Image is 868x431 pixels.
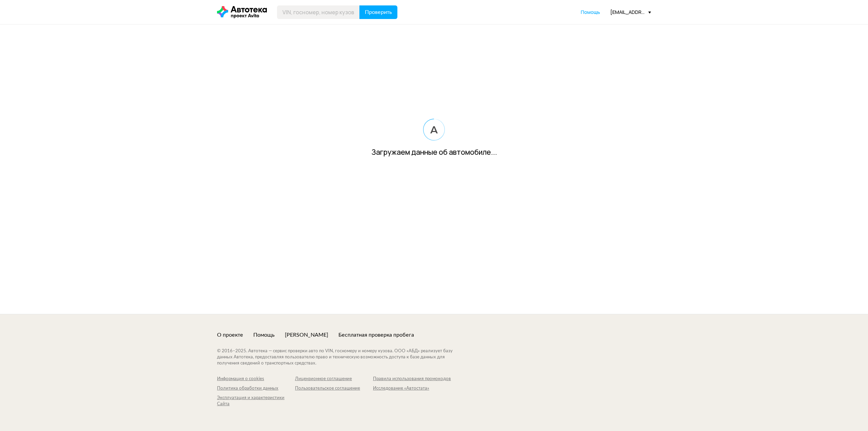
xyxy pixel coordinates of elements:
a: Пользовательское соглашение [295,386,373,392]
span: Помощь [581,9,600,15]
a: Политика обработки данных [217,386,295,392]
div: Загружаем данные об автомобиле... [371,147,497,157]
input: VIN, госномер, номер кузова [277,5,360,19]
a: Эксплуатация и характеристики Сайта [217,395,295,407]
span: Проверить [365,10,392,15]
a: [PERSON_NAME] [285,331,328,339]
a: Информация о cookies [217,376,295,382]
a: Помощь [581,9,600,16]
a: Исследование «Автостата» [373,386,451,392]
a: Лицензионное соглашение [295,376,373,382]
a: Бесплатная проверка пробега [338,331,414,339]
button: Проверить [359,5,397,19]
a: Правила использования промокодов [373,376,451,382]
a: Помощь [253,331,275,339]
a: О проекте [217,331,243,339]
div: [EMAIL_ADDRESS][PERSON_NAME][DOMAIN_NAME] [610,9,651,15]
div: © 2016– 2025 . Автотека — сервис проверки авто по VIN, госномеру и номеру кузова. ООО «АБД» реали... [217,348,466,367]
